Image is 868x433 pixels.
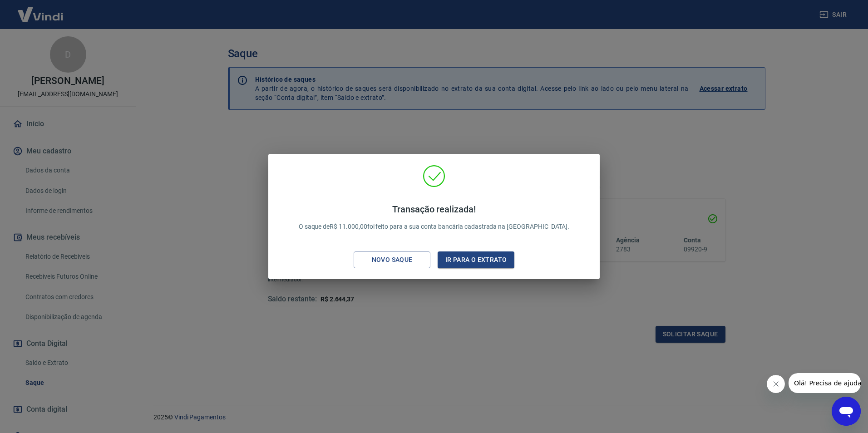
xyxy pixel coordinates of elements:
[354,251,430,268] button: Novo saque
[438,251,514,268] button: Ir para o extrato
[832,397,861,426] iframe: Botão para abrir a janela de mensagens
[5,6,76,14] span: Olá! Precisa de ajuda?
[361,254,424,266] div: Novo saque
[299,204,570,231] p: O saque de R$ 11.000,00 foi feito para a sua conta bancária cadastrada na [GEOGRAPHIC_DATA].
[767,375,785,393] iframe: Fechar mensagem
[299,204,570,215] h4: Transação realizada!
[789,373,861,393] iframe: Mensagem da empresa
